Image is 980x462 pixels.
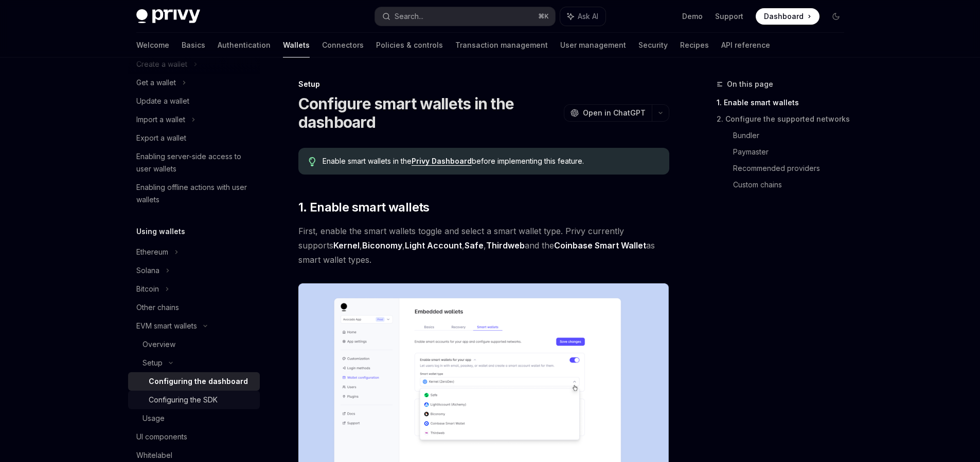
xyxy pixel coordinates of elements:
[727,78,773,90] span: On this page
[136,246,168,258] div: Ethereum
[733,144,852,160] a: Paymaster
[136,33,169,57] a: Welcome
[182,33,205,57] a: Basics
[756,8,819,25] a: Dashboard
[136,431,187,443] div: UI components
[362,240,402,251] a: Biconomy
[486,240,525,251] a: Thirdweb
[128,409,260,428] a: Usage
[136,76,176,89] div: Get a wallet
[136,181,254,206] div: Enabling offline actions with user wallets
[322,33,364,57] a: Connectors
[560,33,626,57] a: User management
[583,108,646,118] span: Open in ChatGPT
[298,94,560,131] h1: Configure smart wallets in the dashboard
[128,391,260,409] a: Configuring the SDK
[764,11,804,22] span: Dashboard
[136,320,197,332] div: EVM smart wallets
[298,224,669,267] span: First, enable the smart wallets toggle and select a smart wallet type. Privy currently supports ,...
[298,199,430,216] span: 1. Enable smart wallets
[680,33,709,57] a: Recipes
[142,412,165,425] div: Usage
[218,33,271,57] a: Authentication
[733,177,852,193] a: Custom chains
[298,79,669,89] div: Setup
[538,12,549,21] span: ⌘ K
[142,357,163,369] div: Setup
[333,240,360,251] a: Kernel
[128,92,260,110] a: Update a wallet
[136,449,172,461] div: Whitelabel
[136,95,189,107] div: Update a wallet
[128,129,260,147] a: Export a wallet
[128,372,260,391] a: Configuring the dashboard
[149,375,248,388] div: Configuring the dashboard
[717,94,852,111] a: 1. Enable smart wallets
[323,156,658,166] span: Enable smart wallets in the before implementing this feature.
[136,150,254,175] div: Enabling server-side access to user wallets
[283,33,310,57] a: Wallets
[412,157,472,166] a: Privy Dashboard
[128,147,260,178] a: Enabling server-side access to user wallets
[578,11,598,22] span: Ask AI
[733,127,852,144] a: Bundler
[136,9,200,24] img: dark logo
[309,157,316,166] svg: Tip
[142,338,175,351] div: Overview
[128,335,260,354] a: Overview
[128,298,260,317] a: Other chains
[455,33,548,57] a: Transaction management
[128,178,260,209] a: Enabling offline actions with user wallets
[560,7,605,26] button: Ask AI
[149,394,218,406] div: Configuring the SDK
[376,33,443,57] a: Policies & controls
[136,264,159,277] div: Solana
[638,33,668,57] a: Security
[717,111,852,127] a: 2. Configure the supported networks
[136,113,185,126] div: Import a wallet
[136,225,185,238] h5: Using wallets
[405,240,462,251] a: Light Account
[554,240,646,251] a: Coinbase Smart Wallet
[136,283,159,295] div: Bitcoin
[136,301,179,314] div: Other chains
[395,10,423,23] div: Search...
[715,11,743,22] a: Support
[564,104,652,122] button: Open in ChatGPT
[721,33,770,57] a: API reference
[136,132,186,144] div: Export a wallet
[682,11,703,22] a: Demo
[375,7,555,26] button: Search...⌘K
[828,8,844,25] button: Toggle dark mode
[733,160,852,177] a: Recommended providers
[465,240,484,251] a: Safe
[128,428,260,446] a: UI components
